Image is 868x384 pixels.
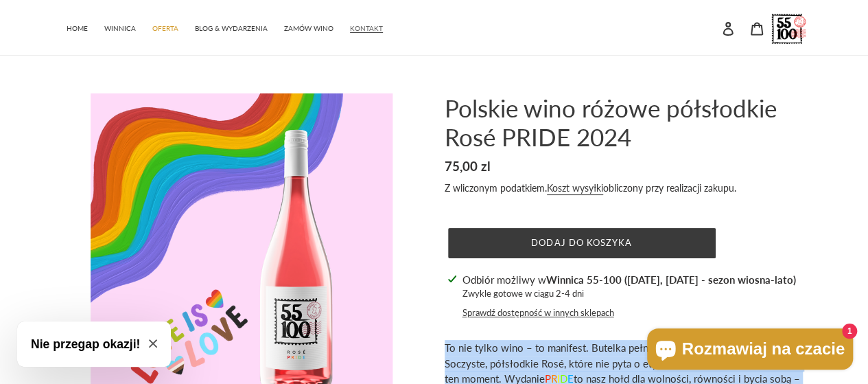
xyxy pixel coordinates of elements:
[445,158,491,174] span: 75,00 zl
[643,328,857,373] inbox-online-store-chat: Czat w sklepie online Shopify
[445,181,808,195] div: Z wliczonym podatkiem. obliczony przy realizacji zakupu.
[188,17,274,37] a: BLOG & WYDARZENIA
[547,182,603,195] a: Koszt wysyłki
[448,228,716,258] button: Dodaj do koszyka
[284,24,333,33] span: ZAMÓW WINO
[445,93,808,151] h1: Polskie wino różowe półsłodkie Rosé PRIDE 2024
[152,24,178,33] span: OFERTA
[462,272,796,288] p: Odbiór możliwy w
[343,17,390,37] a: KONTAKT
[104,24,136,33] span: WINNICA
[531,237,632,248] span: Dodaj do koszyka
[277,17,340,37] a: ZAMÓW WINO
[60,17,95,37] a: HOME
[195,24,268,33] span: BLOG & WYDARZENIA
[145,17,185,37] a: OFERTA
[462,306,614,320] button: Sprawdź dostępność w innych sklepach
[67,24,88,33] span: HOME
[546,273,796,286] strong: Winnica 55-100 ([DATE], [DATE] - sezon wiosna-lato)
[462,287,796,301] p: Zwykle gotowe w ciągu 2-4 dni
[350,24,383,33] span: KONTAKT
[97,17,143,37] a: WINNICA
